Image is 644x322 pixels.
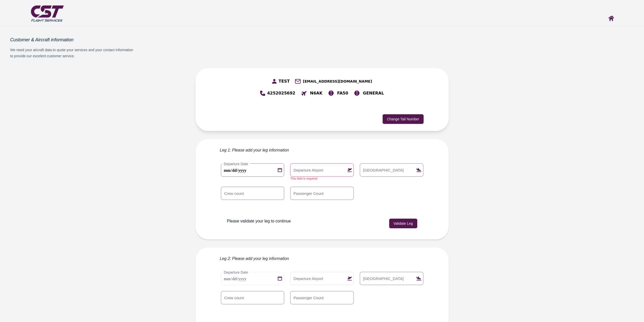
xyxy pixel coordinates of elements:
label: [GEOGRAPHIC_DATA] [361,167,406,173]
label: Passenger Count [291,191,326,196]
label: Crew count [222,295,246,300]
span: We need your aircraft data to quote your services and your contact information to provide our exc... [10,48,133,58]
span: Leg 2: [220,256,231,262]
label: [GEOGRAPHIC_DATA] [361,276,406,281]
button: Validate Leg [389,219,417,228]
span: N6AK [310,90,322,96]
p: Please validate your leg to continue [227,218,291,224]
label: Departure Date [222,270,250,275]
button: Change Tail Number [383,114,423,124]
span: Please add your leg information [232,256,289,262]
span: FA50 [337,90,348,96]
span: TEST [279,78,290,84]
span: Please add your leg information [232,147,289,153]
label: Departure Airport [291,276,325,281]
span: 4252025692 [267,90,295,96]
div: This field is required [290,177,354,181]
img: CST Flight Services logo [30,3,65,23]
span: GENERAL [363,90,384,96]
h3: Customer & Aircraft information [10,37,137,43]
span: Leg 1: [220,147,231,153]
img: Home [608,16,614,21]
label: Crew count [222,191,246,196]
label: Departure Date [222,161,250,166]
label: Passenger Count [291,295,326,300]
span: [EMAIL_ADDRESS][DOMAIN_NAME] [303,79,372,84]
label: Departure Airport [291,167,325,173]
